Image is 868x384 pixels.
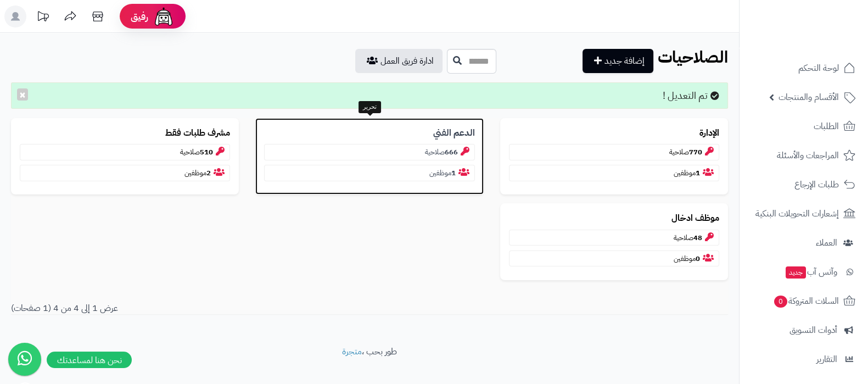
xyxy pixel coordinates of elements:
b: 770 [689,147,702,157]
a: المراجعات والأسئلة [746,142,861,169]
span: العملاء [816,235,837,251]
a: إشعارات التحويلات البنكية [746,201,861,227]
span: جديد [786,266,806,279]
b: 0 [696,253,700,264]
div: عرض 1 إلى 4 من 4 (1 صفحات) [3,302,369,315]
span: طلبات الإرجاع [794,177,839,192]
a: الطلبات [746,113,861,140]
p: موظفين [509,165,719,181]
a: أدوات التسويق [746,317,861,343]
span: الأقسام والمنتجات [779,90,839,105]
a: العملاء [746,230,861,256]
p: صلاحية [264,144,474,160]
span: رفيق [131,10,148,23]
b: 1 [451,168,456,178]
p: صلاحية [20,144,230,160]
div: تحرير [359,101,381,113]
p: موظفين [509,251,719,267]
button: × [17,88,28,101]
img: ai-face.png [153,5,175,27]
a: الدعم الفني666صلاحية1موظفين [255,118,483,194]
p: موظفين [20,165,230,181]
a: وآتس آبجديد [746,259,861,285]
a: السلات المتروكة0 [746,288,861,314]
p: موظفين [264,165,474,181]
span: وآتس آب [785,264,837,280]
span: أدوات التسويق [789,322,837,338]
span: الطلبات [814,119,839,134]
a: التقارير [746,346,861,372]
span: لوحة التحكم [798,60,839,76]
a: طلبات الإرجاع [746,171,861,198]
a: لوحة التحكم [746,55,861,81]
b: 666 [445,147,458,157]
span: السلات المتروكة [773,293,839,309]
div: تم التعديل ! [11,82,728,109]
a: موظف ادخال48صلاحية0موظفين [500,203,728,280]
a: إضافة جديد [583,49,653,73]
a: مشرف طلبات فقط510صلاحية2موظفين [11,118,239,194]
p: صلاحية [509,230,719,246]
b: الإدارة [699,127,719,140]
span: إشعارات التحويلات البنكية [755,206,839,221]
p: صلاحية [509,144,719,160]
span: المراجعات والأسئلة [777,148,839,163]
b: 48 [693,232,702,243]
b: موظف ادخال [671,212,719,225]
b: الدعم الفني [433,127,475,140]
b: 2 [206,168,211,178]
span: التقارير [816,352,837,367]
a: تحديثات المنصة [29,5,57,30]
span: 0 [774,295,787,308]
b: 510 [200,147,213,157]
a: متجرة [342,345,362,358]
a: الإدارة770صلاحية1موظفين [500,118,728,194]
a: ادارة فريق العمل [355,49,443,73]
b: مشرف طلبات فقط [165,127,230,140]
img: logo-2.png [793,21,858,44]
b: 1 [696,168,700,178]
b: الصلاحيات [658,44,728,69]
